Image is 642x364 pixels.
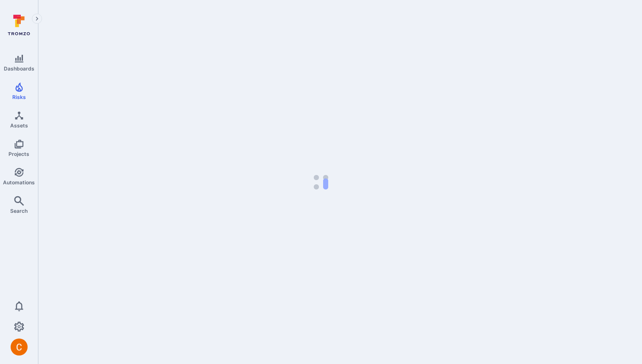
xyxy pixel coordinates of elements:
[34,15,40,23] i: Expand navigation menu
[8,151,29,157] span: Projects
[3,179,35,186] span: Automations
[10,122,28,129] span: Assets
[12,94,26,100] span: Risks
[11,339,28,356] img: ACg8ocJuq_DPPTkXyD9OlTnVLvDrpObecjcADscmEHLMiTyEnTELew=s96-c
[10,208,28,214] span: Search
[32,14,42,24] button: Expand navigation menu
[11,339,28,356] div: Camilo Rivera
[4,65,34,72] span: Dashboards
